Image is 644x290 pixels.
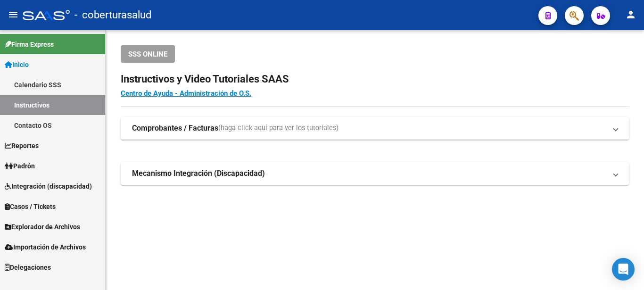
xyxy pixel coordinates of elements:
[5,39,54,50] span: Firma Express
[74,5,151,25] span: - coberturasalud
[132,168,265,179] strong: Mecanismo Integración (Discapacidad)
[5,141,39,151] span: Reportes
[132,123,218,133] strong: Comprobantes / Facturas
[121,70,629,88] h2: Instructivos y Video Tutoriales SAAS
[121,162,629,185] mat-expansion-panel-header: Mecanismo Integración (Discapacidad)
[5,262,51,273] span: Delegaciones
[218,123,339,133] span: (haga click aquí para ver los tutoriales)
[121,45,175,63] button: SSS ONLINE
[128,50,167,58] span: SSS ONLINE
[5,201,56,212] span: Casos / Tickets
[121,117,629,140] mat-expansion-panel-header: Comprobantes / Facturas(haga click aquí para ver los tutoriales)
[8,9,19,20] mat-icon: menu
[5,181,92,191] span: Integración (discapacidad)
[612,258,635,281] div: Open Intercom Messenger
[5,222,80,232] span: Explorador de Archivos
[625,9,636,20] mat-icon: person
[5,59,29,70] span: Inicio
[5,161,35,171] span: Padrón
[121,89,251,98] a: Centro de Ayuda - Administración de O.S.
[5,242,86,252] span: Importación de Archivos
